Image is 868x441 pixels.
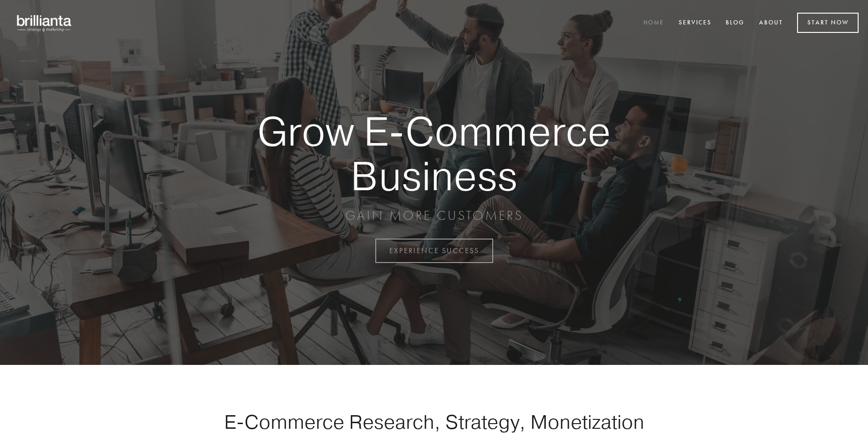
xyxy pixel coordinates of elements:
a: EXPERIENCE SUCCESS [375,239,493,263]
a: Home [637,15,670,31]
img: brillianta - research, strategy, marketing [9,9,80,37]
strong: Grow E-Commerce Business [225,109,643,198]
h1: E-Commerce Research, Strategy, Monetization [194,410,674,433]
a: Start Now [797,13,859,33]
a: About [753,15,789,31]
a: Blog [720,15,751,31]
p: GAIN MORE CUSTOMERS [225,207,643,224]
a: Services [673,15,718,31]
